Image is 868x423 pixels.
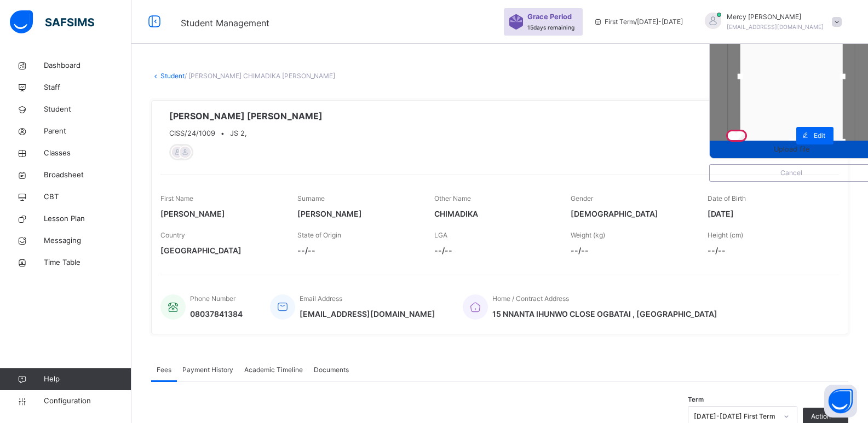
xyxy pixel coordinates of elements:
span: Phone Number [190,294,235,303]
span: State of Origin [297,231,341,239]
span: Broadsheet [44,170,131,181]
span: Time Table [44,257,131,268]
span: Country [160,231,185,239]
span: CBT [44,192,131,202]
a: Student [160,72,185,80]
img: sticker-purple.71386a28dfed39d6af7621340158ba97.svg [509,14,523,30]
span: JS 2, [230,129,247,137]
span: Help [44,374,131,385]
span: CHIMADIKA [434,208,555,219]
img: safsims [10,10,94,33]
span: [PERSON_NAME] [297,208,418,219]
span: 15 days remaining [527,24,574,31]
span: Grace Period [527,11,572,22]
span: Date of Birth [708,194,746,202]
span: CISS/24/1009 [169,128,215,138]
span: Mercy [PERSON_NAME] [727,12,824,22]
span: Term [688,395,704,404]
span: Weight (kg) [571,231,605,239]
span: Dashboard [44,60,131,71]
span: session/term information [594,17,683,27]
span: / [PERSON_NAME] CHIMADIKA [PERSON_NAME] [185,72,335,80]
div: MercyKenneth [694,12,847,32]
span: Height (cm) [708,231,743,239]
span: Cancel [718,168,865,178]
span: LGA [434,231,447,239]
span: --/-- [297,245,418,256]
span: [PERSON_NAME] [PERSON_NAME] [169,109,323,123]
span: --/-- [571,245,691,256]
span: Gender [571,194,593,202]
span: First Name [160,194,193,202]
span: Configuration [44,396,131,407]
span: [DATE] [708,208,828,219]
span: Email Address [300,294,342,303]
span: Lesson Plan [44,213,131,224]
span: --/-- [708,245,828,256]
span: [PERSON_NAME] [160,208,281,219]
span: Home / Contract Address [492,294,569,303]
span: 08037841384 [190,308,243,320]
span: Upload file [774,144,809,154]
span: Messaging [44,235,131,246]
span: Parent [44,126,131,137]
span: Edit [814,131,825,141]
span: [GEOGRAPHIC_DATA] [160,245,281,256]
span: [EMAIL_ADDRESS][DOMAIN_NAME] [300,308,435,320]
span: Other Name [434,194,471,202]
button: Open asap [824,385,857,418]
div: [DATE]-[DATE] First Term [694,412,777,421]
span: Classes [44,148,131,159]
span: --/-- [434,245,555,256]
span: Academic Timeline [244,365,303,375]
span: Payment History [182,365,233,375]
span: [EMAIL_ADDRESS][DOMAIN_NAME] [727,24,824,30]
span: Documents [314,365,349,375]
span: Student Management [181,18,269,28]
span: Fees [157,365,171,375]
span: 15 NNANTA IHUNWO CLOSE OGBATAI , [GEOGRAPHIC_DATA] [492,308,717,320]
span: [DEMOGRAPHIC_DATA] [571,208,691,219]
span: Student [44,104,131,115]
div: • [169,128,323,138]
span: Surname [297,194,325,202]
span: Action [811,412,831,421]
span: Staff [44,82,131,93]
